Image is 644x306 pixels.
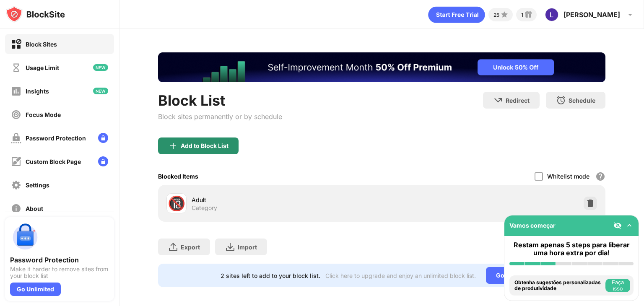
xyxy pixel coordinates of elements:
div: Block List [158,92,282,109]
div: Block Sites [26,41,57,48]
div: Restam apenas 5 steps para liberar uma hora extra por dia! [509,241,634,257]
div: Export [181,244,200,251]
div: 1 [521,12,523,18]
img: block-on.svg [11,39,21,49]
div: Schedule [569,97,595,104]
div: Adult [192,195,382,204]
div: Category [192,204,217,212]
div: 25 [493,12,499,18]
img: lock-menu.svg [98,133,108,143]
img: reward-small.svg [523,10,533,20]
img: points-small.svg [499,10,509,20]
img: push-password-protection.svg [10,222,40,252]
div: Block sites permanently or by schedule [158,112,282,121]
iframe: Banner [158,52,605,82]
img: ACg8ocIlZDDLIXVCzsAbcMzVClLI4ok67izcp4L4XJOFBbKWovBeCg=s96-c [545,8,558,21]
div: Custom Block Page [26,158,81,165]
img: new-icon.svg [93,88,108,94]
div: 2 sites left to add to your block list. [221,272,320,279]
div: [PERSON_NAME] [563,10,620,19]
img: time-usage-off.svg [11,62,21,73]
img: insights-off.svg [11,86,21,96]
div: Settings [26,182,49,189]
img: new-icon.svg [93,64,108,71]
div: Password Protection [10,256,109,264]
div: About [26,205,43,212]
img: eye-not-visible.svg [613,221,622,230]
div: Redirect [506,97,530,104]
div: Click here to upgrade and enjoy an unlimited block list. [325,272,476,279]
div: 🔞 [168,195,185,212]
div: Whitelist mode [547,173,589,180]
div: Password Protection [26,135,86,142]
div: Obtenha sugestões personalizadas de produtividade [514,280,603,292]
img: focus-off.svg [11,109,21,120]
div: Make it harder to remove sites from your block list [10,266,109,279]
img: password-protection-off.svg [11,133,21,143]
div: Go Unlimited [10,283,61,296]
div: animation [428,6,485,23]
img: logo-blocksite.svg [6,6,65,23]
div: Vamos começar [509,222,556,229]
div: Go Unlimited [486,267,543,284]
div: Usage Limit [26,64,59,71]
img: about-off.svg [11,203,21,214]
div: Focus Mode [26,111,61,118]
img: customize-block-page-off.svg [11,156,21,167]
div: Blocked Items [158,173,198,180]
div: Add to Block List [181,143,229,149]
img: lock-menu.svg [98,156,108,166]
img: settings-off.svg [11,180,21,190]
div: Insights [26,88,49,95]
div: Import [238,244,257,251]
button: Faça isso [605,279,630,292]
img: omni-setup-toggle.svg [625,221,634,230]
